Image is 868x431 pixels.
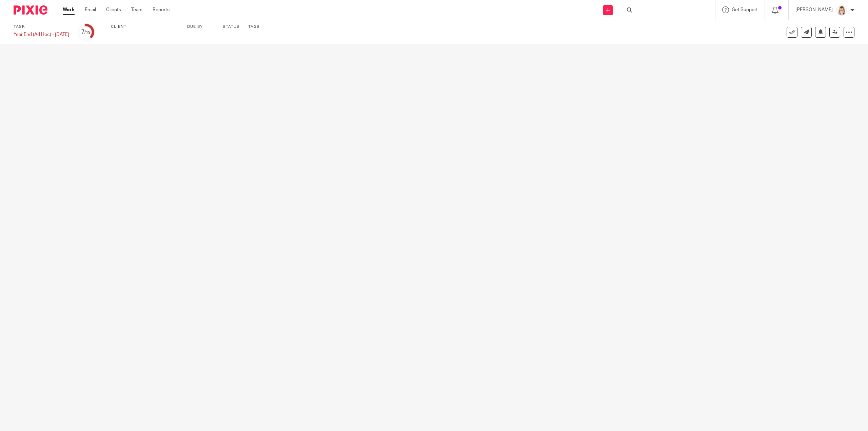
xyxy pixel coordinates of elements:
[85,6,96,13] a: Email
[111,24,179,30] label: Client
[81,28,91,36] div: 7
[63,6,75,13] a: Work
[248,24,260,30] label: Tags
[14,5,47,15] img: Pixie
[795,6,833,13] p: [PERSON_NAME]
[153,6,170,13] a: Reports
[836,5,847,16] img: Tayler%20Headshot%20Compressed%20Resized%202.jpg
[14,24,69,30] label: Task
[187,24,214,30] label: Due by
[84,31,91,34] small: /19
[223,24,240,30] label: Status
[106,6,121,13] a: Clients
[732,7,758,12] span: Get Support
[14,31,69,38] div: Year End (Ad Hoc) - Oct 2021
[14,31,69,38] div: Year End (Ad Hoc) - [DATE]
[131,6,142,13] a: Team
